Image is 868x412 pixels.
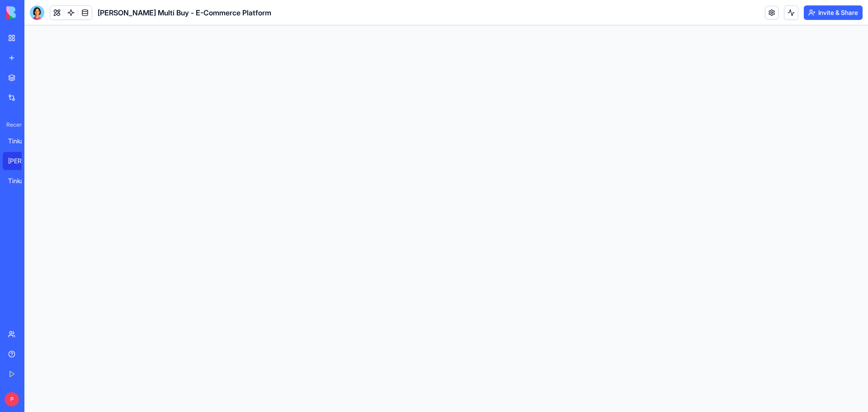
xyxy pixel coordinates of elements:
span: Recent [3,121,22,128]
div: Tinkatop Console [8,176,33,185]
a: Tinkatop Console [3,172,39,190]
img: logo [6,6,62,19]
span: P [5,392,19,407]
a: [PERSON_NAME] Multi Buy - E-Commerce Platform [3,152,39,170]
button: Invite & Share [804,5,863,20]
span: [PERSON_NAME] Multi Buy - E-Commerce Platform [98,7,271,18]
div: Tinkatop [8,137,33,146]
div: [PERSON_NAME] Multi Buy - E-Commerce Platform [8,156,33,166]
a: Tinkatop [3,132,39,150]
